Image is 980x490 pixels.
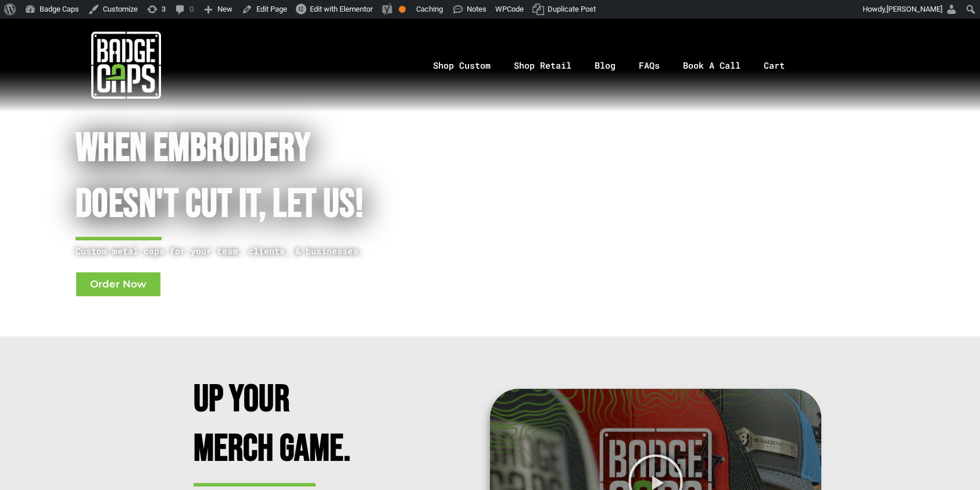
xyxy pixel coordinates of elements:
[752,35,811,96] a: Cart
[502,35,583,96] a: Shop Retail
[886,5,942,13] span: [PERSON_NAME]
[194,375,397,474] h2: Up Your Merch Game.
[91,30,161,100] img: badgecaps white logo with green acccent
[583,35,627,96] a: Blog
[76,272,161,297] a: Order Now
[76,244,435,258] p: Custom metal caps for your team, clients, & businesses.
[76,121,435,233] h1: When Embroidery Doesn't cut it, Let Us!
[399,6,406,13] div: OK
[90,279,146,289] span: Order Now
[671,35,752,96] a: Book A Call
[252,35,980,96] nav: Menu
[310,5,373,13] span: Edit with Elementor
[627,35,671,96] a: FAQs
[421,35,502,96] a: Shop Custom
